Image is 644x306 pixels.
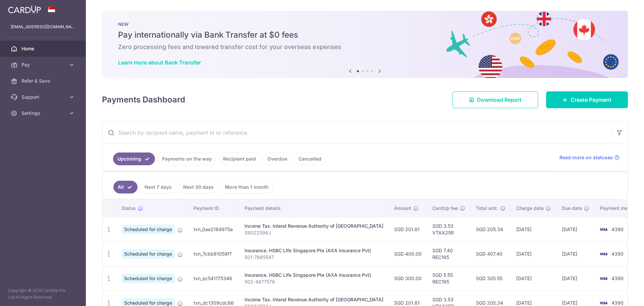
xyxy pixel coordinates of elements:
a: Learn more about Bank Transfer [118,59,201,66]
td: [DATE] [511,266,556,291]
span: Create Payment [571,96,611,104]
span: Scheduled for charge [121,274,175,283]
span: Charge date [516,205,544,212]
a: Recipient paid [219,152,260,165]
td: SGD 7.40 REC185 [427,242,471,266]
span: Scheduled for charge [121,225,175,234]
td: [DATE] [556,217,595,242]
p: 502-4677576 [245,278,383,285]
a: Next 30 days [179,181,218,193]
span: 4390 [611,300,624,306]
div: Income Tax. Inland Revenue Authority of [GEOGRAPHIC_DATA] [245,223,383,229]
td: txn_0ae2184975a [188,217,239,242]
span: Pay [21,61,66,68]
th: Payment details [239,200,389,217]
td: SGD 305.55 [471,266,511,291]
td: SGD 400.00 [389,242,427,266]
span: CardUp fee [432,205,458,212]
a: Download Report [452,91,538,108]
td: txn_7cbb81059f7 [188,242,239,266]
td: SGD 205.34 [471,217,511,242]
a: All [113,181,138,193]
p: NEW [118,21,612,27]
span: Download Report [477,96,522,104]
a: More than 1 month [221,181,273,193]
a: Read more on statuses [559,154,620,161]
img: Bank transfer banner [102,11,628,78]
h6: Zero processing fees and lowered transfer cost for your overseas expenses [118,43,612,51]
td: [DATE] [556,242,595,266]
td: SGD 407.40 [471,242,511,266]
a: Next 7 days [140,181,176,193]
h4: Payments Dashboard [102,94,185,106]
div: Insurance. HSBC LIfe Singapore Pte (AXA Insurance Pvt) [245,272,383,278]
span: Home [21,45,66,52]
span: 4390 [611,251,624,257]
a: Upcoming [113,152,155,165]
span: Read more on statuses [559,154,613,161]
div: Income Tax. Inland Revenue Authority of [GEOGRAPHIC_DATA] [245,296,383,303]
div: Insurance. HSBC LIfe Singapore Pte (AXA Insurance Pvt) [245,247,383,254]
td: SGD 5.55 REC185 [427,266,471,291]
span: Settings [21,110,66,117]
img: Bank Card [597,274,610,282]
span: Amount [394,205,411,212]
a: Cancelled [294,152,326,165]
a: Overdue [263,152,291,165]
p: [EMAIL_ADDRESS][DOMAIN_NAME] [11,24,75,30]
span: Due date [562,205,582,212]
p: S9022596J [245,229,383,236]
p: 501-7665547 [245,254,383,261]
td: [DATE] [511,217,556,242]
th: Payment ID [188,200,239,217]
td: SGD 201.81 [389,217,427,242]
a: Create Payment [546,91,628,108]
span: Status [121,205,136,212]
a: Payments on the way [158,152,216,165]
td: [DATE] [556,266,595,291]
td: [DATE] [511,242,556,266]
td: SGD 300.00 [389,266,427,291]
span: 4390 [611,226,624,232]
span: Refer & Save [21,78,66,84]
td: txn_ec541175348 [188,266,239,291]
h5: Pay internationally via Bank Transfer at $0 fees [118,30,612,40]
span: Scheduled for charge [121,249,175,259]
img: Bank Card [597,250,610,258]
input: Search by recipient name, payment id or reference [102,122,611,143]
span: Support [21,94,66,100]
span: 4390 [611,275,624,281]
td: SGD 3.53 VTAX25R [427,217,471,242]
img: CardUp [8,5,41,13]
img: Bank Card [597,225,610,233]
span: Total amt. [476,205,498,212]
